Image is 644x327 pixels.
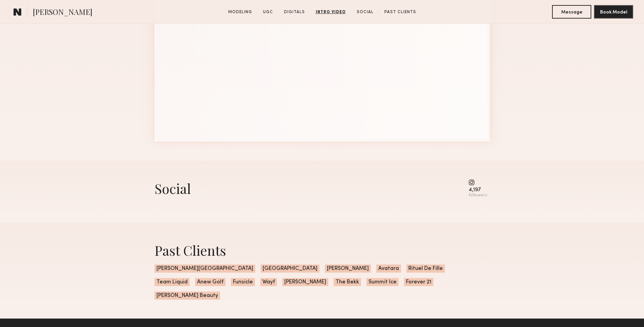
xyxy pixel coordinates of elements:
span: Forever 21 [404,278,433,286]
a: Social [354,9,376,15]
span: Rituel De Fille [406,265,445,273]
span: [PERSON_NAME] Beauty [154,292,220,300]
div: 4,197 [469,187,487,193]
span: [PERSON_NAME] [325,265,371,273]
span: Summit Ice [366,278,399,286]
button: Message [552,5,591,19]
span: [PERSON_NAME][GEOGRAPHIC_DATA] [154,265,255,273]
span: The Bekk [334,278,361,286]
div: followers [469,193,487,198]
span: [PERSON_NAME] [33,7,92,19]
span: Wayf [260,278,277,286]
span: [PERSON_NAME] [282,278,328,286]
span: Team Liquid [154,278,190,286]
a: Modeling [225,9,255,15]
button: Book Model [594,5,633,19]
a: Digitals [281,9,308,15]
span: [GEOGRAPHIC_DATA] [261,265,319,273]
a: Intro Video [313,9,349,15]
div: Social [154,179,191,197]
span: Avatara [376,265,401,273]
a: Book Model [594,9,633,15]
span: Funsicle [231,278,255,286]
span: Anew Golf [195,278,225,286]
a: UGC [260,9,276,15]
a: Past Clients [382,9,419,15]
div: Past Clients [154,241,490,259]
